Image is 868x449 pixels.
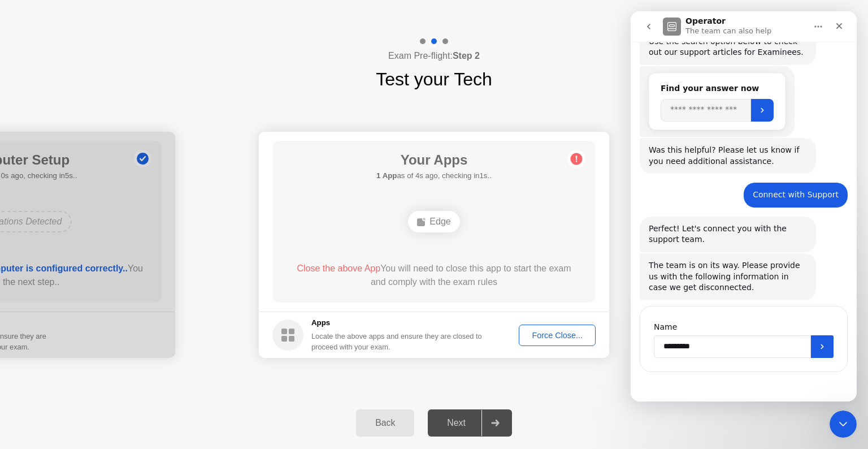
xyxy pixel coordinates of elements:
button: Back [356,409,414,437]
div: Edge [408,211,459,232]
b: 1 App [376,171,397,180]
h4: Exam Pre-flight: [388,49,480,63]
b: Step 2 [453,51,480,61]
h1: Your Apps [376,150,492,170]
span: Close the above App [297,264,380,273]
button: Next [428,409,512,437]
div: You will need to close this app to start the exam and comply with the exam rules [289,262,580,289]
iframe: Intercom live chat [631,11,857,401]
h5: Apps [311,317,483,329]
div: Locate the above apps and ensure they are closed to proceed with your exam. [311,331,483,352]
h5: as of 4s ago, checking in1s.. [376,170,492,182]
div: Force Close... [523,331,592,340]
iframe: Intercom live chat [830,411,857,438]
button: Force Close... [519,325,596,346]
h1: Test your Tech [376,66,492,93]
div: Next [431,418,481,428]
div: Back [359,418,411,428]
